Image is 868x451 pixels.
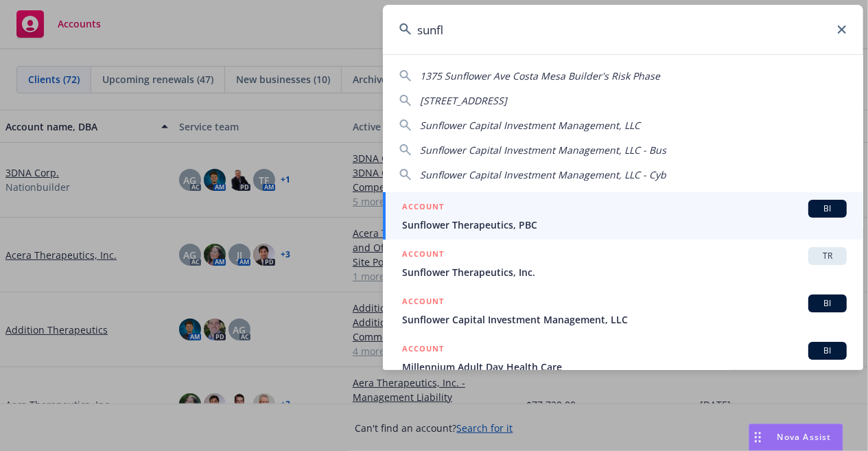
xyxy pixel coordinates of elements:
span: BI [814,203,841,215]
a: ACCOUNTTRSunflower Therapeutics, Inc. [383,240,863,287]
button: Nova Assist [749,424,843,451]
span: Sunflower Therapeutics, PBC [402,218,847,232]
span: BI [814,345,841,357]
span: Sunflower Capital Investment Management, LLC [402,312,847,327]
span: TR [814,250,841,262]
h5: ACCOUNT [402,247,444,264]
a: ACCOUNTBISunflower Capital Investment Management, LLC [383,287,863,334]
a: ACCOUNTBISunflower Therapeutics, PBC [383,192,863,240]
span: Sunflower Capital Investment Management, LLC - Cyb [420,168,666,181]
span: [STREET_ADDRESS] [420,94,507,107]
h5: ACCOUNT [402,342,444,358]
span: Millennium Adult Day Health Care [402,360,847,374]
div: Drag to move [749,424,766,450]
span: Nova Assist [777,431,832,443]
span: 1375 Sunflower Ave Costa Mesa Builder's Risk Phase [420,69,660,82]
h5: ACCOUNT [402,294,444,311]
a: ACCOUNTBIMillennium Adult Day Health Care [383,334,863,396]
span: Sunflower Therapeutics, Inc. [402,265,847,279]
input: Search... [383,5,863,54]
h5: ACCOUNT [402,200,444,216]
span: Sunflower Capital Investment Management, LLC - Bus [420,143,666,157]
span: BI [814,297,841,310]
span: Sunflower Capital Investment Management, LLC [420,119,640,132]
